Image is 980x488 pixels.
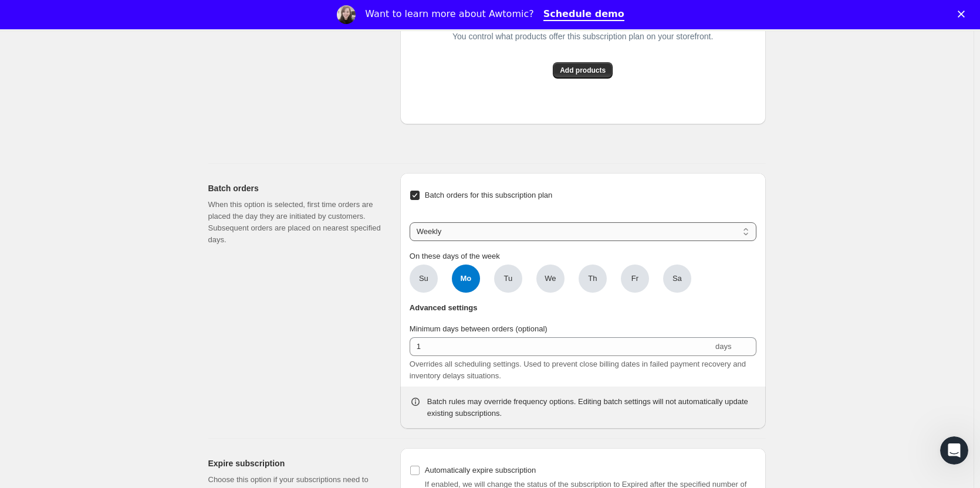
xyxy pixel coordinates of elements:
span: On these days of the week [410,252,500,260]
div: Batch rules may override frequency options. Editing batch settings will not automatically update ... [427,396,756,419]
span: Automatically expire subscription [425,466,536,475]
span: Minimum days between orders (optional) [410,324,548,333]
h2: Expire subscription [208,457,381,469]
span: Fr [631,273,638,284]
span: Batch orders for this subscription plan [425,191,553,199]
span: Overrides all scheduling settings. Used to prevent close billing dates in failed payment recovery... [410,360,746,380]
span: days [715,342,731,351]
p: When this option is selected, first time orders are placed the day they are initiated by customer... [208,199,381,246]
span: Mo [452,265,480,293]
span: Add products [560,66,606,75]
div: Close [958,11,969,18]
span: Th [588,273,597,284]
span: You control what products offer this subscription plan on your storefront. [452,28,713,45]
button: Add products [553,62,613,79]
span: Su [419,273,428,284]
div: Want to learn more about Awtomic? [365,8,533,20]
iframe: Intercom live chat [940,436,968,465]
a: Schedule demo [543,8,624,21]
span: We [545,273,556,284]
span: Advanced settings [410,302,478,314]
h2: Batch orders [208,182,381,194]
span: Tu [503,273,512,284]
img: Profile image for Emily [337,5,356,24]
span: Sa [673,273,682,284]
